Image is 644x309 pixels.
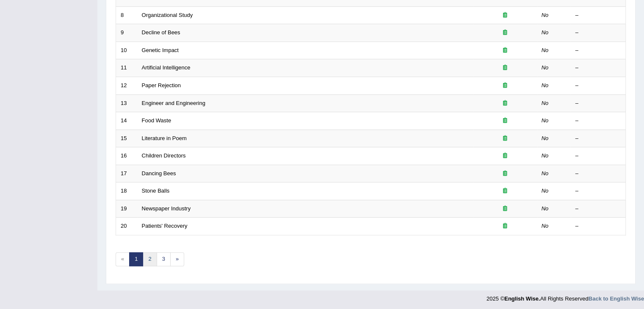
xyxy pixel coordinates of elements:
[575,187,621,195] div: –
[116,147,137,165] td: 16
[575,135,621,143] div: –
[116,77,137,94] td: 12
[142,170,176,177] a: Dancing Bees
[116,24,137,42] td: 9
[142,47,179,53] a: Genetic Impact
[143,252,157,266] a: 2
[575,170,621,178] div: –
[116,252,130,266] span: «
[116,200,137,218] td: 19
[116,182,137,200] td: 18
[478,29,532,37] div: Exam occurring question
[142,82,181,88] a: Paper Rejection
[542,223,549,229] em: No
[142,117,171,124] a: Food Waste
[542,29,549,36] em: No
[142,223,188,229] a: Patients' Recovery
[478,47,532,55] div: Exam occurring question
[542,47,549,53] em: No
[575,64,621,72] div: –
[575,117,621,125] div: –
[575,11,621,19] div: –
[542,82,549,88] em: No
[142,135,187,141] a: Literature in Poem
[542,117,549,124] em: No
[486,290,644,303] div: 2025 © All Rights Reserved
[542,12,549,18] em: No
[116,6,137,24] td: 8
[116,112,137,130] td: 14
[478,11,532,19] div: Exam occurring question
[478,222,532,230] div: Exam occurring question
[129,252,143,266] a: 1
[142,205,191,212] a: Newspaper Industry
[478,187,532,195] div: Exam occurring question
[575,205,621,213] div: –
[142,64,191,71] a: Artificial Intelligence
[575,99,621,108] div: –
[589,295,644,302] a: Back to English Wise
[478,205,532,213] div: Exam occurring question
[542,100,549,106] em: No
[478,152,532,160] div: Exam occurring question
[142,100,205,106] a: Engineer and Engineering
[478,117,532,125] div: Exam occurring question
[504,295,540,302] strong: English Wise.
[116,218,137,235] td: 20
[542,188,549,194] em: No
[478,170,532,178] div: Exam occurring question
[575,82,621,90] div: –
[478,135,532,143] div: Exam occurring question
[142,12,193,18] a: Organizational Study
[116,59,137,77] td: 11
[116,165,137,182] td: 17
[142,29,180,36] a: Decline of Bees
[575,222,621,230] div: –
[142,152,186,159] a: Children Directors
[116,130,137,147] td: 15
[478,64,532,72] div: Exam occurring question
[157,252,171,266] a: 3
[170,252,184,266] a: »
[575,152,621,160] div: –
[542,64,549,71] em: No
[142,188,170,194] a: Stone Balls
[478,99,532,108] div: Exam occurring question
[116,41,137,59] td: 10
[116,94,137,112] td: 13
[575,29,621,37] div: –
[542,205,549,212] em: No
[575,47,621,55] div: –
[542,135,549,141] em: No
[478,82,532,90] div: Exam occurring question
[542,170,549,177] em: No
[542,152,549,159] em: No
